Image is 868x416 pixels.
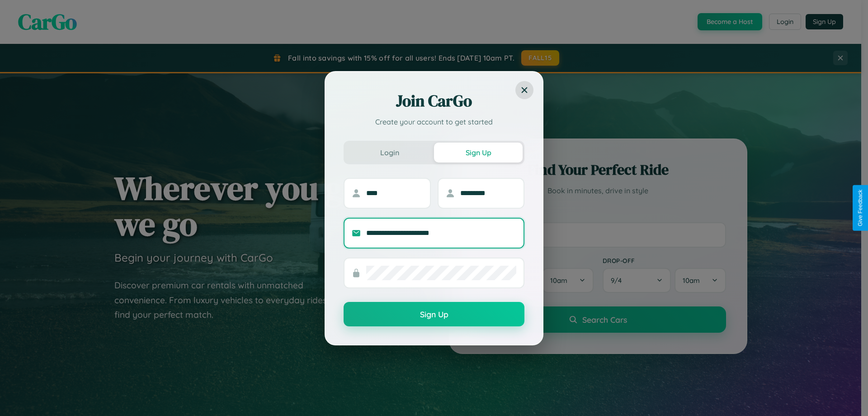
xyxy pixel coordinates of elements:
button: Login [345,143,434,163]
button: Sign Up [434,143,523,163]
p: Create your account to get started [344,116,524,127]
div: Give Feedback [857,190,863,226]
h2: Join CarGo [344,90,524,112]
button: Sign Up [344,302,524,326]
